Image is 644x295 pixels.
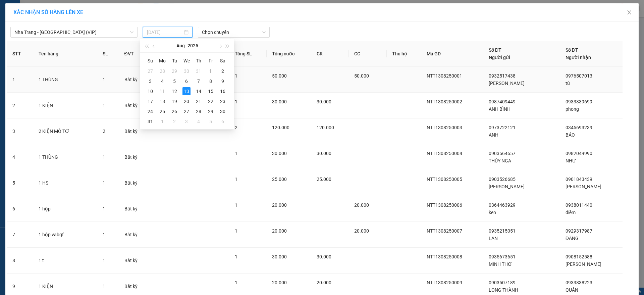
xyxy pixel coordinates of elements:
td: 2025-08-19 [168,96,180,106]
td: 1 HS [33,170,98,196]
div: 31 [195,67,203,75]
td: 2025-08-18 [156,96,168,106]
td: 2025-09-02 [168,116,180,127]
div: 11 [158,87,166,95]
span: 1 [235,99,237,104]
span: [PERSON_NAME] [566,261,601,267]
th: Thu hộ [387,41,421,67]
span: 20.000 [272,228,287,234]
td: 6 [7,196,33,222]
input: 13/08/2025 [147,29,182,36]
button: Close [620,3,639,22]
div: 6 [182,77,191,85]
span: 0976507013 [566,73,592,79]
td: 2025-08-20 [180,96,193,106]
td: 2025-08-06 [180,76,193,86]
td: 2025-08-16 [217,86,229,96]
td: 3 [7,118,33,144]
span: 1 [103,258,105,263]
span: 0935673651 [489,254,516,259]
span: ANH BÌNH [489,106,511,112]
span: 120.000 [272,125,289,130]
div: 29 [170,67,178,75]
span: 0987409449 [489,99,516,104]
td: 1 [7,67,33,93]
td: Bất kỳ [119,67,151,93]
div: 15 [207,87,215,95]
span: 1 [235,177,237,182]
span: 30.000 [272,254,287,259]
td: 2025-07-29 [168,66,180,76]
th: Fr [205,55,217,66]
span: NTT1308250006 [427,202,462,208]
b: [DOMAIN_NAME] [56,26,92,31]
span: Người gửi [489,55,510,60]
span: 20.000 [272,202,287,208]
td: Bất kỳ [119,196,151,222]
span: ken [489,210,496,215]
span: [PERSON_NAME] [489,81,525,86]
span: NTT1308250004 [427,151,462,156]
td: 7 [7,222,33,248]
span: 0929317987 [566,228,592,234]
td: 2025-08-09 [217,76,229,86]
span: 1 [235,73,237,79]
td: 2025-08-11 [156,86,168,96]
span: 1 [103,180,105,186]
div: 13 [182,87,191,95]
td: 8 [7,248,33,274]
span: NTT1308250003 [427,125,462,130]
b: [PERSON_NAME] [8,43,38,75]
div: 2 [219,67,227,75]
td: 2025-09-04 [193,116,205,127]
span: THÚY NGA [489,158,511,163]
span: 0933838223 [566,280,592,285]
div: 20 [182,97,191,105]
td: 2025-09-05 [205,116,217,127]
td: 2025-08-23 [217,96,229,106]
span: close [627,10,632,15]
td: 4 [7,144,33,170]
span: 20.000 [354,202,369,208]
span: Người nhận [566,55,591,60]
span: 1 [235,228,237,234]
div: 5 [170,77,178,85]
td: 2025-09-03 [180,116,193,127]
span: LAN [489,236,498,241]
td: 2025-07-31 [193,66,205,76]
td: 2025-09-06 [217,116,229,127]
button: 2025 [187,39,198,52]
td: 2 [7,93,33,118]
th: CC [349,41,387,67]
div: 19 [170,97,178,105]
span: 1 [235,254,237,259]
div: 4 [158,77,166,85]
div: 28 [158,67,166,75]
span: [PERSON_NAME] [566,184,601,189]
span: NTT1308250007 [427,228,462,234]
img: logo.jpg [73,8,89,24]
span: 30.000 [317,151,331,156]
td: Bất kỳ [119,93,151,118]
span: 25.000 [317,177,331,182]
td: 2025-08-31 [144,116,156,127]
span: diễm [566,210,576,215]
span: phong [566,106,579,112]
span: 20.000 [272,280,287,285]
span: LONG THÀNH [489,287,518,293]
span: [PERSON_NAME] [489,184,525,189]
td: 2025-08-04 [156,76,168,86]
td: Bất kỳ [119,222,151,248]
td: 2025-08-05 [168,76,180,86]
span: NTT1308250001 [427,73,462,79]
div: 7 [195,77,203,85]
div: 8 [207,77,215,85]
th: STT [7,41,33,67]
td: 2025-08-08 [205,76,217,86]
div: 4 [195,117,203,126]
th: Sa [217,55,229,66]
td: 1 hộp vabgf [33,222,98,248]
td: Bất kỳ [119,118,151,144]
span: 30.000 [272,151,287,156]
div: 3 [146,77,154,85]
